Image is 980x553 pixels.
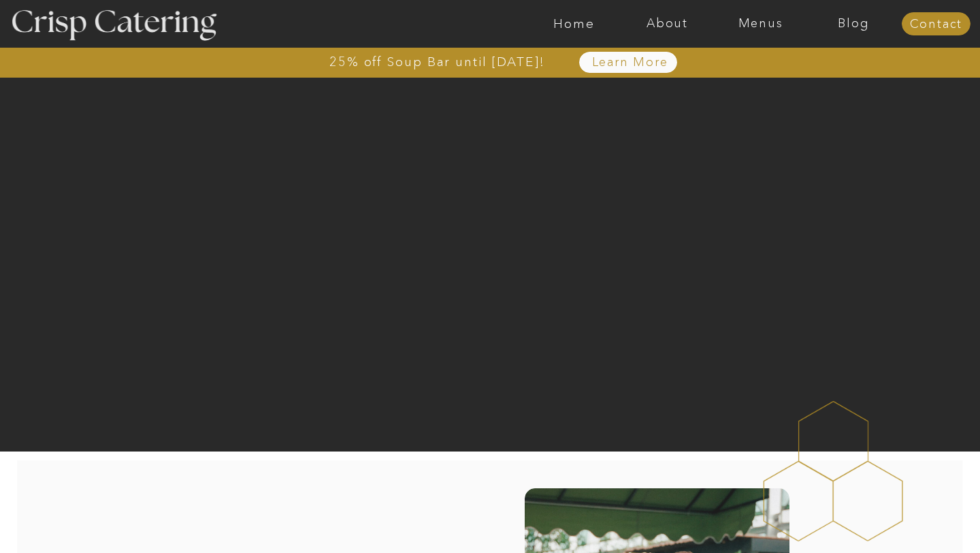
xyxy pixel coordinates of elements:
[280,55,594,69] a: 25% off Soup Bar until [DATE]!
[902,18,970,31] a: Contact
[527,17,621,31] a: Home
[621,17,714,31] a: About
[714,17,807,31] a: Menus
[807,17,900,31] a: Blog
[560,56,700,69] a: Learn More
